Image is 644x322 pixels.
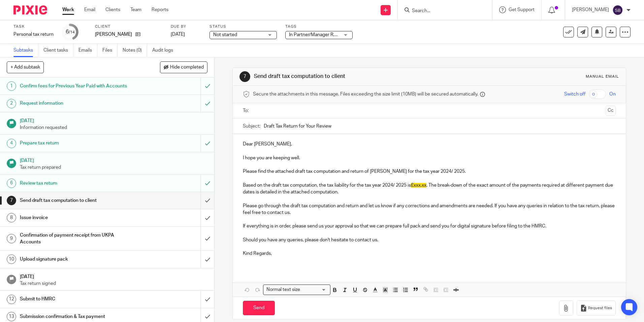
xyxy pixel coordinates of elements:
[213,32,237,37] span: Not started
[243,123,260,130] label: Subject:
[13,31,54,38] div: Personal tax return
[7,312,16,321] div: 13
[302,286,326,293] input: Search for option
[95,24,162,29] label: Client
[13,24,54,29] label: Task
[7,196,16,205] div: 7
[123,44,147,57] a: Notes (0)
[243,155,615,161] p: I hope you are keeping well.
[20,213,136,223] h1: Issue invoice
[411,8,472,14] input: Search
[66,28,75,36] div: 6
[20,138,136,148] h1: Prepare tax return
[160,61,207,73] button: Hide completed
[609,91,616,98] span: On
[78,44,97,57] a: Emails
[152,6,168,13] a: Reports
[170,65,204,70] span: Hide completed
[20,230,136,247] h1: Confirmation of payment receipt from UKPA Accounts
[509,7,535,12] span: Get Support
[20,254,136,264] h1: Upload signature pack
[95,31,132,38] p: [PERSON_NAME]
[20,81,136,91] h1: Confirm fees for Previous Year Paid with Accounts
[7,139,16,148] div: 4
[243,301,275,315] input: Send
[13,44,38,57] a: Subtasks
[105,6,120,13] a: Clients
[7,99,16,108] div: 2
[243,141,615,147] p: Dear [PERSON_NAME],
[572,6,609,13] p: [PERSON_NAME]
[233,134,625,269] div: To enrich screen reader interactions, please activate Accessibility in Grammarly extension settings
[243,237,615,243] p: Should you have any queries, please don't hesitate to contact us.
[411,183,426,188] span: £xxx.xx
[243,223,615,230] p: If everything is in order, please send us your approval so that we can prepare full pack and send...
[7,213,16,222] div: 8
[13,5,47,15] img: Pixie
[253,91,478,98] span: Secure the attachments in this message. Files exceeding the size limit (10MB) will be secured aut...
[20,124,208,131] p: Information requested
[69,30,75,34] small: /14
[7,61,44,73] button: + Add subtask
[7,254,16,264] div: 10
[171,32,185,37] span: [DATE]
[210,24,277,29] label: Status
[564,91,585,98] span: Switch off
[243,107,250,114] label: To:
[285,24,353,29] label: Tags
[606,106,616,116] button: Cc
[243,250,615,257] p: Kind Regards,
[20,312,136,322] h1: Submission confirmation & Tax payment
[243,182,615,196] p: Based on the draft tax computation, the tax liability for the tax year 2024/ 2025 is . The break-...
[243,168,615,175] p: Please find the attached draft tax computation and return of [PERSON_NAME] for the tax year 2024/...
[20,156,208,164] h1: [DATE]
[102,44,118,57] a: Files
[20,116,208,124] h1: [DATE]
[171,24,201,29] label: Due by
[20,280,208,287] p: Tax return signed
[612,5,623,16] img: svg%3E
[20,178,136,188] h1: Review tax return
[84,6,95,13] a: Email
[20,164,208,171] p: Tax return prepared
[20,98,136,108] h1: Request information
[577,300,616,316] button: Request files
[7,81,16,91] div: 1
[239,71,250,82] div: 7
[20,294,136,304] h1: Submit to HMRC
[243,203,615,216] p: Please go through the draft tax computation and return and let us know if any corrections and ame...
[20,272,208,280] h1: [DATE]
[289,32,346,37] span: In Partner/Manager Review
[265,286,301,293] span: Normal text size
[586,74,619,79] div: Manual email
[130,6,141,13] a: Team
[263,285,330,295] div: Search for option
[7,179,16,188] div: 6
[7,295,16,304] div: 12
[20,195,136,206] h1: Send draft tax computation to client
[43,44,73,57] a: Client tasks
[62,6,74,13] a: Work
[254,73,444,80] h1: Send draft tax computation to client
[152,44,178,57] a: Audit logs
[588,305,612,311] span: Request files
[7,234,16,243] div: 9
